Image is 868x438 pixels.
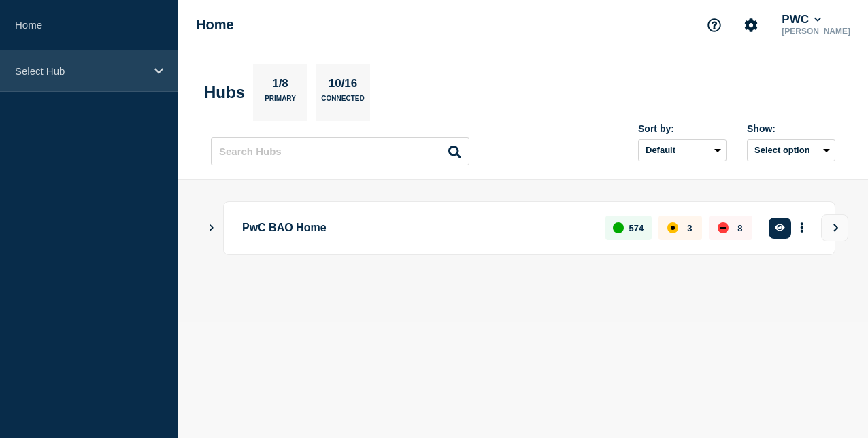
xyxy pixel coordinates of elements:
[779,13,824,27] button: PWC
[196,17,234,33] h1: Home
[265,95,296,109] p: Primary
[321,95,364,109] p: Connected
[242,216,590,241] p: PwC BAO Home
[687,223,692,233] p: 3
[323,77,363,95] p: 10/16
[638,139,727,161] select: Sort by
[613,222,624,233] div: up
[15,65,146,77] p: Select Hub
[747,123,835,134] div: Show:
[737,223,742,233] p: 8
[779,27,853,36] p: [PERSON_NAME]
[267,77,294,95] p: 1/8
[638,123,727,134] div: Sort by:
[821,214,848,241] button: View
[793,216,811,241] button: More actions
[737,11,765,39] button: Account settings
[718,222,729,233] div: down
[629,223,644,233] p: 574
[204,83,245,102] h2: Hubs
[667,222,678,233] div: affected
[208,223,215,233] button: Show Connected Hubs
[700,11,729,39] button: Support
[747,139,835,161] button: Select option
[211,137,469,165] input: Search Hubs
